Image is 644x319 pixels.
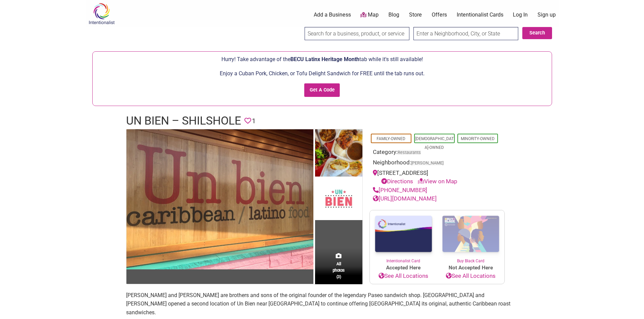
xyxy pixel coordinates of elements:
[437,264,504,272] span: Not Accepted Here
[304,83,340,97] input: Get A Code
[437,272,504,281] a: See All Locations
[373,148,501,158] div: Category:
[457,11,503,19] a: Intentionalist Cards
[388,11,399,19] a: Blog
[413,27,518,40] input: Enter a Neighborhood, City, or State
[315,129,362,178] img: Un Bien
[244,116,251,126] span: You must be logged in to save favorites.
[522,27,552,39] button: Search
[538,11,556,19] a: Sign up
[437,210,504,258] img: Buy Black Card
[370,210,437,258] img: Intentionalist Card
[373,158,501,169] div: Neighborhood:
[126,129,313,269] img: Un Bien
[398,150,421,155] a: Restaurants
[314,11,351,19] a: Add a Business
[373,187,427,193] a: [PHONE_NUMBER]
[305,27,409,40] input: Search for a business, product, or service
[370,272,437,281] a: See All Locations
[513,11,528,19] a: Log In
[333,261,345,280] span: All photos (3)
[370,264,437,272] span: Accepted Here
[415,136,454,150] a: [DEMOGRAPHIC_DATA]-Owned
[86,3,118,25] img: Intentionalist
[96,55,548,64] p: Hurry! Take advantage of the tab while it's still available!
[126,113,241,129] h1: Un Bien – Shilshole
[411,161,444,165] span: [PERSON_NAME]
[432,11,447,19] a: Offers
[252,116,256,126] span: 1
[373,195,437,202] a: [URL][DOMAIN_NAME]
[381,178,413,185] a: Directions
[377,136,405,141] a: Family-Owned
[409,11,422,19] a: Store
[126,291,518,317] p: [PERSON_NAME] and [PERSON_NAME] are brothers and sons of the original founder of the legendary Pa...
[290,56,359,62] span: BECU Latinx Heritage Month
[96,69,548,78] p: Enjoy a Cuban Pork, Chicken, or Tofu Delight Sandwich for FREE until the tab runs out.
[360,11,379,19] a: Map
[373,169,501,186] div: [STREET_ADDRESS]
[437,210,504,264] a: Buy Black Card
[461,136,495,141] a: Minority-Owned
[370,210,437,264] a: Intentionalist Card
[418,178,457,185] a: View on Map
